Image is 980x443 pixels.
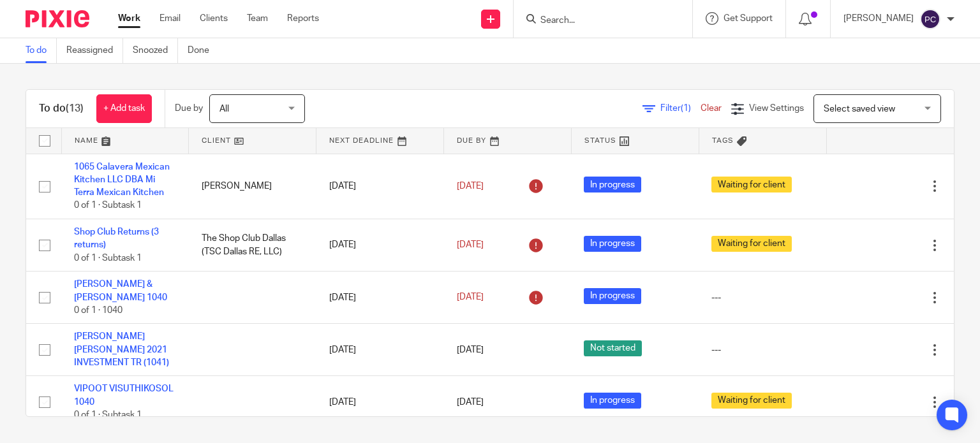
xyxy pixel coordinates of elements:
[457,345,484,354] span: [DATE]
[457,182,484,191] span: [DATE]
[189,219,316,272] td: The Shop Club Dallas (TSC Dallas RE, LLC)
[316,324,444,376] td: [DATE]
[74,201,142,210] span: 0 of 1 · Subtask 1
[681,104,691,113] span: (1)
[74,254,142,263] span: 0 of 1 · Subtask 1
[96,94,152,123] a: + Add task
[701,104,722,113] a: Clear
[74,163,170,198] a: 1065 Calavera Mexican Kitchen LLC DBA Mi Terra Mexican Kitchen
[749,104,804,113] span: View Settings
[175,102,203,115] p: Due by
[74,384,174,406] a: VIPOOT VISUTHIKOSOL 1040
[66,38,123,63] a: Reassigned
[584,393,641,409] span: In progress
[843,12,914,25] p: [PERSON_NAME]
[457,398,484,407] span: [DATE]
[316,154,444,219] td: [DATE]
[539,15,654,27] input: Search
[711,291,813,304] div: ---
[74,306,122,315] span: 0 of 1 · 1040
[26,38,57,63] a: To do
[316,219,444,272] td: [DATE]
[711,393,792,409] span: Waiting for client
[712,137,734,144] span: Tags
[200,12,228,25] a: Clients
[66,103,84,113] span: (13)
[724,14,773,23] span: Get Support
[316,376,444,428] td: [DATE]
[247,12,268,25] a: Team
[584,236,641,252] span: In progress
[133,38,178,63] a: Snoozed
[39,102,84,115] h1: To do
[74,332,169,367] a: [PERSON_NAME] [PERSON_NAME] 2021 INVESTMENT TR (1041)
[584,340,642,356] span: Not started
[920,9,940,29] img: svg%3E
[26,10,89,27] img: Pixie
[189,154,316,219] td: [PERSON_NAME]
[219,105,229,113] span: All
[74,410,142,419] span: 0 of 1 · Subtask 1
[118,12,140,25] a: Work
[711,177,792,192] span: Waiting for client
[188,38,219,63] a: Done
[584,288,641,304] span: In progress
[287,12,319,25] a: Reports
[660,104,701,113] span: Filter
[74,228,159,249] a: Shop Club Returns (3 returns)
[74,280,167,301] a: [PERSON_NAME] & [PERSON_NAME] 1040
[824,105,895,113] span: Select saved view
[457,293,484,302] span: [DATE]
[584,177,641,192] span: In progress
[457,240,484,249] span: [DATE]
[160,12,181,25] a: Email
[316,272,444,324] td: [DATE]
[711,236,792,252] span: Waiting for client
[711,344,813,356] div: ---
